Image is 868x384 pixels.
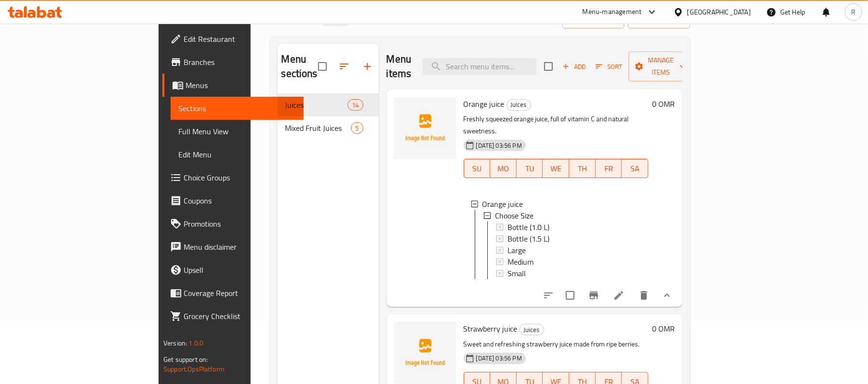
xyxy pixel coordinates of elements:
[162,212,304,235] a: Promotions
[348,101,362,110] span: 14
[285,99,348,111] span: Juices
[561,61,587,72] span: Add
[184,241,296,253] span: Menu disclaimer
[687,7,751,17] div: [GEOGRAPHIC_DATA]
[162,189,304,212] a: Coupons
[312,56,333,77] span: Select all sections
[464,159,491,178] button: SU
[851,7,855,17] span: R
[333,55,356,78] span: Sort sections
[490,159,517,178] button: MO
[622,159,648,178] button: SA
[394,97,456,159] img: Orange juice
[520,324,544,335] span: Juices
[464,113,648,137] p: Freshly squeezed orange juice, full of vitamin C and natural sweetness.
[464,338,648,350] p: Sweet and refreshing strawberry juice made from ripe berries.
[162,166,304,189] a: Choice Groups
[162,51,304,74] a: Branches
[494,162,513,176] span: MO
[468,162,487,176] span: SU
[559,59,589,74] button: Add
[636,13,682,26] span: export
[520,324,544,335] div: Juices
[163,337,187,349] span: Version:
[507,233,549,244] span: Bottle (1.5 L)
[178,149,296,160] span: Edit Menu
[596,159,622,178] button: FR
[573,162,592,176] span: TH
[178,126,296,137] span: Full Menu View
[636,54,685,78] span: Manage items
[472,354,526,363] span: [DATE] 03:56 PM
[482,198,523,210] span: Orange juice
[613,290,625,301] a: Edit menu item
[626,162,644,176] span: SA
[600,162,618,176] span: FR
[347,99,363,111] div: items
[632,284,655,307] button: delete
[162,74,304,97] a: Menus
[351,122,363,134] div: items
[517,159,543,178] button: TU
[472,141,526,150] span: [DATE] 03:56 PM
[162,27,304,51] a: Edit Restaurant
[171,97,304,120] a: Sections
[285,122,351,134] span: Mixed Fruit Juices
[589,59,628,74] span: Sort items
[162,305,304,328] a: Grocery Checklist
[162,282,304,305] a: Coverage Report
[570,13,616,26] span: import
[593,59,625,74] button: Sort
[596,61,622,72] span: Sort
[184,218,296,230] span: Promotions
[163,353,208,366] span: Get support on:
[394,322,456,384] img: Strawberry juice
[184,195,296,206] span: Coupons
[162,235,304,258] a: Menu disclaimer
[507,244,526,256] span: Large
[521,162,539,176] span: TU
[507,268,526,279] span: Small
[171,143,304,166] a: Edit Menu
[171,120,304,143] a: Full Menu View
[652,322,675,335] h6: 0 OMR
[184,310,296,322] span: Grocery Checklist
[278,93,379,116] div: Juices14
[184,172,296,183] span: Choice Groups
[356,55,379,78] button: Add section
[543,159,569,178] button: WE
[423,58,536,75] input: search
[569,159,596,178] button: TH
[507,99,531,111] div: Juices
[583,6,642,18] div: Menu-management
[547,162,565,176] span: WE
[184,287,296,299] span: Coverage Report
[538,56,559,77] span: Select section
[188,337,203,349] span: 1.0.0
[184,56,296,68] span: Branches
[387,52,412,81] h2: Menu items
[507,99,531,110] span: Juices
[560,285,580,306] span: Select to update
[507,221,549,233] span: Bottle (1.0 L)
[162,258,304,282] a: Upsell
[537,284,560,307] button: sort-choices
[178,102,296,114] span: Sections
[495,210,534,221] span: Choose Size
[351,124,362,133] span: 5
[661,290,673,301] svg: Show Choices
[652,97,675,111] h6: 0 OMR
[464,97,505,111] span: Orange juice
[186,79,296,91] span: Menus
[184,264,296,276] span: Upsell
[278,90,379,143] nav: Menu sections
[507,256,534,268] span: Medium
[278,116,379,140] div: Mixed Fruit Juices5
[163,363,225,375] a: Support.OpsPlatform
[559,59,589,74] span: Add item
[184,33,296,45] span: Edit Restaurant
[628,51,693,81] button: Manage items
[582,284,605,307] button: Branch-specific-item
